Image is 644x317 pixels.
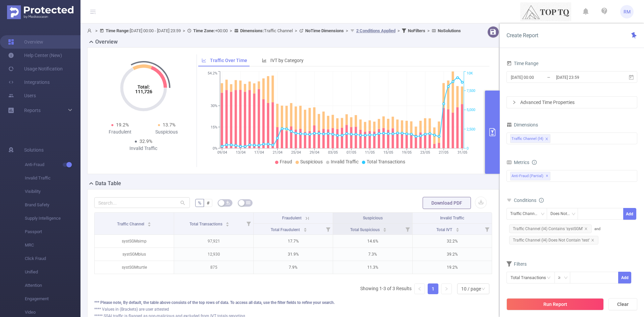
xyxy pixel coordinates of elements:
[140,139,152,144] span: 32.9%
[116,122,129,127] span: 19.2%
[135,89,152,94] tspan: 111,726
[87,29,93,33] i: icon: user
[367,159,405,164] span: Total Transactions
[506,298,604,310] button: Run Report
[309,150,319,155] tspan: 29/04
[303,227,307,231] div: Sort
[148,224,151,226] i: icon: caret-down
[280,159,292,164] span: Fraud
[363,216,383,220] span: Suspicious
[481,287,485,292] i: icon: down
[395,28,402,33] span: >
[8,35,43,49] a: Overview
[509,236,598,245] span: Traffic Channel (l4) Does Not Contain 'test'
[356,28,395,33] u: 2 Conditions Applied
[555,73,610,82] input: End date
[403,224,412,234] i: Filter menu
[225,221,229,225] div: Sort
[25,239,80,252] span: MRC
[545,137,548,141] i: icon: close
[509,224,592,233] span: Traffic Channel (l4) Contains 'systSGM'
[95,261,174,274] p: systSGMturtle
[174,248,253,261] p: 12,930
[95,179,121,188] h2: Data Table
[344,28,350,33] span: >
[207,200,210,206] span: #
[174,261,253,274] p: 875
[506,227,601,243] span: and
[428,283,438,294] li: 1
[510,172,550,180] span: Anti-Fraud (partial)
[331,159,359,164] span: Invalid Traffic
[244,213,253,234] i: Filter menu
[455,227,459,229] i: icon: caret-up
[271,227,301,232] span: Total Fraudulent
[444,287,448,291] i: icon: right
[333,261,412,274] p: 11.3%
[510,208,544,219] div: Traffic Channel (l4)
[94,300,492,306] div: *** Please note, By default, the table above consists of the top rows of data. To access all data...
[510,134,550,143] li: Traffic Channel (l4)
[25,158,80,171] span: Anti-Fraud
[550,208,575,219] div: Does Not Contain
[95,235,174,248] p: systSGMsimp
[346,150,356,155] tspan: 07/05
[506,61,538,66] span: Time Range
[97,128,144,136] div: Fraudulent
[24,108,41,113] span: Reports
[506,160,529,165] span: Metrics
[467,127,475,131] tspan: 2,500
[163,122,175,127] span: 13.7%
[350,227,381,232] span: Total Suspicious
[506,32,538,39] span: Create Report
[323,224,333,234] i: Filter menu
[414,283,425,294] li: Previous Page
[25,225,80,239] span: Passport
[25,252,80,265] span: Click Fraud
[457,150,467,155] tspan: 31/05
[8,62,63,75] a: Usage Notification
[293,28,299,33] span: >
[217,150,227,155] tspan: 09/04
[94,197,190,208] input: Search...
[226,224,229,226] i: icon: caret-down
[198,200,201,206] span: %
[303,229,307,231] i: icon: caret-down
[624,5,631,18] span: RM
[95,248,174,261] p: systSGMblus
[328,150,337,155] tspan: 03/05
[87,28,461,33] span: [DATE] 00:00 - [DATE] 23:59 +00:00
[226,221,229,223] i: icon: caret-up
[120,145,167,152] div: Invalid Traffic
[93,28,100,33] span: >
[360,283,412,294] li: Showing 1-3 of 3 Results
[24,143,44,157] span: Solutions
[94,306,492,312] div: **** Values in (Brackets) are user attested
[383,227,387,229] i: icon: caret-up
[174,235,253,248] p: 97,921
[546,172,548,180] span: ✕
[564,276,568,280] i: icon: down
[25,265,80,279] span: Unified
[25,212,80,225] span: Supply Intelligence
[148,221,151,223] i: icon: caret-up
[137,84,150,90] tspan: Total:
[467,108,475,112] tspan: 5,000
[541,212,545,217] i: icon: down
[211,125,217,129] tspan: 15%
[514,198,544,203] span: Conditions
[439,150,448,155] tspan: 27/05
[291,150,301,155] tspan: 25/04
[461,284,481,294] div: 10 / page
[211,104,217,108] tspan: 30%
[24,104,41,117] a: Reports
[455,229,459,231] i: icon: caret-down
[532,160,537,165] i: icon: info-circle
[303,227,307,229] i: icon: caret-up
[246,201,250,205] i: icon: table
[147,221,151,225] div: Sort
[425,28,432,33] span: >
[333,235,412,248] p: 14.6%
[25,198,80,212] span: Brand Safety
[181,28,187,33] span: >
